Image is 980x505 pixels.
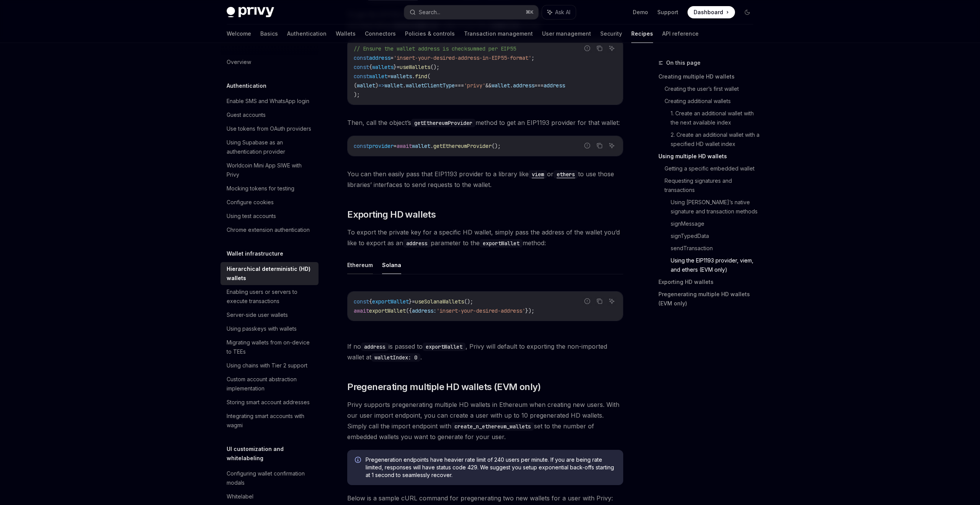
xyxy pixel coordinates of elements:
a: Guest accounts [220,108,318,122]
a: User management [542,25,591,43]
a: Transaction management [464,25,533,43]
a: Custom account abstraction implementation [220,372,318,395]
span: exportWallet [369,307,406,314]
a: Using the EIP1193 provider, viem, and ethers (EVM only) [671,254,759,276]
span: ) [375,82,378,89]
span: await [354,307,369,314]
a: Authentication [287,25,327,43]
a: Policies & controls [405,25,455,43]
span: address [369,54,390,61]
a: 1. Create an additional wallet with the next available index [671,107,759,129]
button: Copy the contents from the code block [595,141,604,151]
div: Storing smart account addresses [227,398,310,407]
span: ( [354,82,357,89]
code: create_n_ethereum_wallets [451,422,534,431]
a: viem [529,170,547,178]
span: To export the private key for a specific HD wallet, simply pass the address of the wallet you’d l... [347,227,623,248]
span: walletClientType [406,82,455,89]
div: Enabling users or servers to execute transactions [227,287,314,306]
span: (); [492,143,501,149]
code: address [361,343,389,351]
span: === [455,82,464,89]
a: Using multiple HD wallets [658,150,759,162]
a: Using Supabase as an authentication provider [220,136,318,159]
div: Configuring wallet confirmation modals [227,469,314,487]
a: Using passkeys with wallets [220,322,318,336]
div: Search... [419,8,440,17]
span: ); [354,91,360,98]
h5: Wallet infrastructure [227,249,283,258]
span: wallet [412,143,430,149]
button: Report incorrect code [582,43,592,53]
div: Whitelabel [227,492,253,501]
div: Server-side user wallets [227,310,288,320]
a: Wallets [336,25,356,43]
div: Using test accounts [227,212,276,221]
span: ({ [406,307,412,314]
span: (); [464,298,473,305]
span: wallet [369,73,387,80]
span: wallet [384,82,403,89]
div: Custom account abstraction implementation [227,375,314,393]
span: Below is a sample cURL command for pregenerating two new wallets for a user with Privy: [347,493,623,503]
div: Using Supabase as an authentication provider [227,138,314,156]
a: signMessage [671,218,759,230]
span: Ask AI [555,8,570,16]
div: Enable SMS and WhatsApp login [227,97,309,106]
span: ( [427,73,430,80]
span: 'insert-your-desired-address-in-EIP55-format' [394,54,531,61]
a: Creating the user’s first wallet [665,83,759,95]
a: 2. Create an additional wallet with a specified HD wallet index [671,129,759,150]
span: }); [525,307,534,314]
button: Search...⌘K [404,5,538,19]
span: 'privy' [464,82,485,89]
span: && [485,82,492,89]
span: provider [369,143,394,149]
img: dark logo [227,7,274,18]
a: Whitelabel [220,490,318,503]
div: Migrating wallets from on-device to TEEs [227,338,314,356]
span: 'insert-your-desired-address' [436,307,525,314]
span: const [354,54,369,61]
a: Getting a specific embedded wallet [665,162,759,175]
span: = [412,298,415,305]
span: If no is passed to , Privy will default to exporting the non-imported wallet at . [347,341,623,362]
a: Enabling users or servers to execute transactions [220,285,318,308]
span: . [403,82,406,89]
a: Basics [260,25,278,43]
div: Hierarchical deterministic (HD) wallets [227,264,314,283]
span: useSolanaWallets [415,298,464,305]
span: } [409,298,412,305]
button: Copy the contents from the code block [595,296,604,306]
code: viem [529,170,547,179]
button: Ask AI [542,5,576,19]
a: Welcome [227,25,251,43]
span: . [412,73,415,80]
button: Ask AI [607,141,617,151]
a: Connectors [365,25,396,43]
a: Mocking tokens for testing [220,182,318,195]
span: } [394,64,397,71]
button: Report incorrect code [582,296,592,306]
code: exportWallet [423,343,465,351]
span: = [387,73,390,80]
span: === [534,82,544,89]
code: address [403,239,431,248]
button: Ask AI [607,296,617,306]
span: . [510,82,513,89]
a: Exporting HD wallets [658,276,759,288]
a: Security [600,25,622,43]
span: address: [412,307,436,314]
span: (); [430,64,439,71]
div: Using chains with Tier 2 support [227,361,307,370]
a: Enable SMS and WhatsApp login [220,94,318,108]
span: You can then easily pass that EIP1193 provider to a library like or to use those libraries’ inter... [347,169,623,190]
span: ; [531,54,534,61]
a: signTypedData [671,230,759,242]
span: { [369,64,372,71]
a: Chrome extension authentication [220,223,318,237]
div: Guest accounts [227,110,266,120]
a: Worldcoin Mini App SIWE with Privy [220,159,318,182]
span: wallet [357,82,375,89]
span: address [513,82,534,89]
